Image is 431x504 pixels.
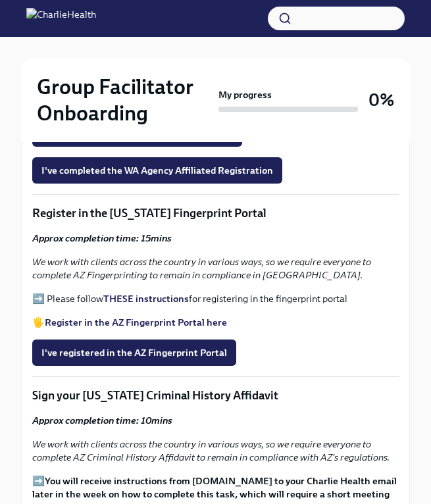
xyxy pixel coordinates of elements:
a: THESE instructions [103,293,189,305]
img: CharlieHealth [26,8,96,29]
button: I've registered in the AZ Fingerprint Portal [32,340,236,366]
h2: Group Facilitator Onboarding [37,74,213,126]
span: I've registered in the AZ Fingerprint Portal [41,346,227,359]
p: 🖐️ [32,316,399,329]
em: We work with clients across the country in various ways, so we require everyone to complete AZ Fi... [32,256,371,281]
a: Register in the AZ Fingerprint Portal here [45,316,227,328]
strong: Approx completion time: 10mins [32,415,172,426]
p: Register in the [US_STATE] Fingerprint Portal [32,205,399,221]
strong: Approx completion time: 15mins [32,232,172,244]
strong: My progress [218,88,272,101]
p: ➡️ Please follow for registering in the fingerprint portal [32,292,399,305]
em: We work with clients across the country in various ways, so we require everyone to complete AZ Cr... [32,438,390,463]
p: Sign your [US_STATE] Criminal History Affidavit [32,388,399,403]
span: I've completed the WA Agency Affiliated Registration [41,164,273,177]
h3: 0% [368,88,394,112]
button: I've completed the WA Agency Affiliated Registration [32,157,282,184]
